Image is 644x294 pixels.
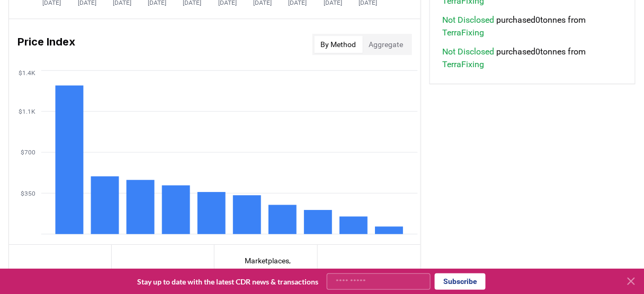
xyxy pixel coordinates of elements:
a: Not Disclosed [443,45,495,58]
tspan: $350 [21,190,35,197]
tspan: $700 [21,149,35,156]
a: Not Disclosed [443,14,495,26]
a: TerraFixing [443,26,485,39]
tspan: $1.4K [19,69,35,77]
p: Suppliers [150,266,180,277]
span: purchased 0 tonnes from [443,14,622,39]
h3: Price Index [17,34,75,55]
p: Marketplaces, Registries, & Services [245,255,306,287]
button: By Method [315,36,363,53]
tspan: $1.1K [19,108,35,115]
p: Purchasers [47,266,85,277]
a: TerraFixing [443,58,485,71]
button: Aggregate [363,36,410,53]
p: Orders [356,266,378,277]
span: purchased 0 tonnes from [443,45,622,71]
